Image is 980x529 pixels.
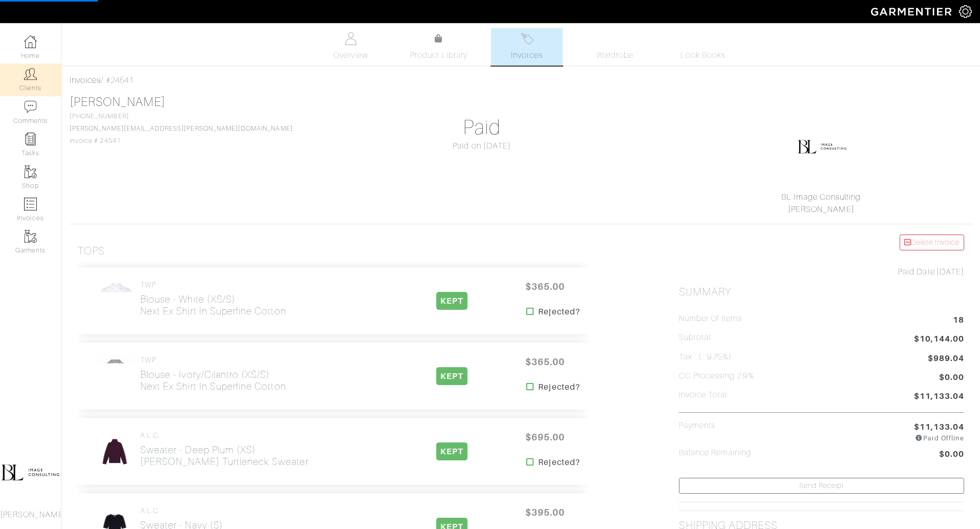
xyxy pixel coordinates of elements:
a: [PERSON_NAME] [70,95,165,109]
span: 18 [953,314,964,328]
h2: Blouse - White (XS/S) Next Ex Shirt in superfine cotton [140,293,286,317]
h2: Blouse - Ivory/Cilantro (XS/S) Next Ex Shirt in superfine cotton [140,369,286,392]
h5: Balance Remaining [679,448,752,458]
h5: Invoice Total [679,390,728,400]
strong: Rejected? [538,456,580,469]
img: gear-icon-white-bd11855cb880d31180b6d7d6211b90ccbf57a29d726f0c71d8c61bd08dd39cc2.png [959,5,972,18]
span: $10,144.00 [914,333,965,347]
img: dashboard-icon-dbcd8f5a0b271acd01030246c82b418ddd0df26cd7fceb0bd07c9910d44c42f6.png [24,35,37,48]
span: Invoices [511,49,542,61]
img: garments-icon-b7da505a4dc4fd61783c78ac3ca0ef83fa9d6f193b1c9dc38574b1d14d53ca28.png [24,165,37,178]
strong: Rejected? [538,306,580,318]
h3: Tops [77,245,105,258]
img: comment-icon-a0a6a9ef722e966f86d9cbdc48e553b5cf19dbc54f86b18d962a5391bc8f6eb6.png [24,100,37,113]
h2: Summary [679,286,964,299]
span: $365.00 [514,276,576,298]
span: $989.04 [928,352,964,365]
h4: TWP [140,281,286,289]
img: 43nugX37i66L1QQH1yXWtTds [94,280,135,323]
span: KEPT [436,442,467,460]
span: Look Books [680,49,726,61]
a: Look Books [667,28,739,66]
span: $0.00 [939,448,964,462]
img: clients-icon-6bae9207a08558b7cb47a8932f037763ab4055f8c8b6bfacd5dc20c3e0201464.png [24,68,37,80]
img: orders-27d20c2124de7fd6de4e0e44c1d41de31381a507db9b33961299e4e07d508b8c.svg [521,32,534,45]
img: LSV4XLgLmbQazj4LVadue3Kt.png [797,119,848,171]
a: Invoices [491,28,563,66]
h5: Tax ( : 9.75%) [679,352,732,362]
span: Wardrobe [596,49,633,61]
div: / #24541 [70,74,972,87]
img: 71vJ4D9RJ4qbGxUD8QTMqR4P [93,355,137,398]
img: todo-9ac3debb85659649dc8f770b8b6100bb5dab4b48dedcbae339e5042a72dfd3cc.svg [697,32,710,45]
img: basicinfo-40fd8af6dae0f16599ec9e87c0ef1c0a1fdea2edbe929e3d69a839185d80c458.svg [345,32,357,45]
a: TWP Blouse - White (XS/S)Next Ex Shirt in superfine cotton [140,281,286,317]
img: wardrobe-487a4870c1b7c33e795ec22d11cfc2ed9d08956e64fb3008fe2437562e282088.svg [609,32,622,45]
h4: TWP [140,356,286,365]
h5: Number of Items [679,314,742,324]
span: $365.00 [514,351,576,373]
span: Product Library [410,49,468,61]
a: [PERSON_NAME] [788,205,855,214]
span: KEPT [436,367,467,385]
span: Overview [333,49,368,61]
h4: A.L.C. [140,431,309,440]
span: $0.00 [939,371,964,385]
span: Paid Date: [898,267,936,277]
img: ANwH5jbUA9mYZgiUEQbjtFdC [99,430,131,473]
a: TWP Blouse - Ivory/Cilantro (XS/S)Next Ex Shirt in superfine cotton [140,356,286,392]
div: Paid Offline [915,433,964,443]
a: A.L.C. Sweater - Deep Plum (XS)[PERSON_NAME] Turtleneck Sweater [140,431,309,468]
a: Product Library [403,33,475,61]
a: Overview [315,28,387,66]
h1: Paid [339,115,625,140]
a: BL Image Consulting [781,193,861,202]
h5: Subtotal [679,333,711,343]
img: garmentier-logo-header-white-b43fb05a5012e4ada735d5af1a66efaba907eab6374d6393d1fbf88cb4ef424d.png [866,3,959,20]
a: Wardrobe [579,28,651,66]
span: $695.00 [514,426,576,448]
img: garments-icon-b7da505a4dc4fd61783c78ac3ca0ef83fa9d6f193b1c9dc38574b1d14d53ca28.png [24,230,37,243]
h5: CC Processing 2.9% [679,371,754,381]
div: Paid on [DATE] [339,140,625,152]
strong: Rejected? [538,381,580,393]
div: [DATE] [679,266,964,278]
img: reminder-icon-8004d30b9f0a5d33ae49ab947aed9ed385cf756f9e5892f1edd6e32f2345188e.png [24,133,37,145]
span: [PHONE_NUMBER] Invoice # 24541 [70,113,293,144]
span: $11,133.04 [914,421,965,433]
span: $395.00 [514,501,576,523]
h2: Sweater - Deep Plum (XS) [PERSON_NAME] Turtleneck Sweater [140,444,309,468]
span: KEPT [436,292,467,310]
a: Invoices [70,76,101,85]
a: Send Receipt [679,478,964,494]
a: Delete Invoice [900,235,964,250]
span: $11,133.04 [914,390,965,404]
a: [PERSON_NAME][EMAIL_ADDRESS][PERSON_NAME][DOMAIN_NAME] [70,125,293,132]
img: orders-icon-0abe47150d42831381b5fb84f609e132dff9fe21cb692f30cb5eec754e2cba89.png [24,198,37,210]
h4: A.L.C. [140,506,341,515]
h5: Payments [679,421,715,439]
